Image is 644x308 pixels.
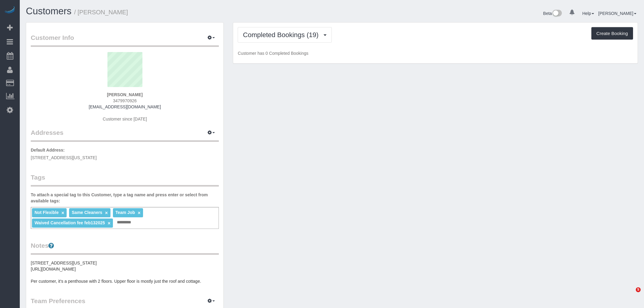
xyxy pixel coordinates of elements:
[72,210,102,215] span: Same Cleaners
[115,210,135,215] span: Team Job
[34,220,105,225] span: Waived Cancellation fee feb132025
[636,287,641,292] span: 5
[74,9,128,16] small: / [PERSON_NAME]
[105,210,108,215] a: ×
[543,11,562,16] a: Beta
[26,6,72,16] a: Customers
[89,104,161,109] a: [EMAIL_ADDRESS][DOMAIN_NAME]
[623,287,638,302] iframe: Intercom live chat
[243,31,321,39] span: Completed Bookings (19)
[582,11,594,16] a: Help
[238,27,331,43] button: Completed Bookings (19)
[31,155,97,160] span: [STREET_ADDRESS][US_STATE]
[107,92,142,97] strong: [PERSON_NAME]
[31,173,219,187] legend: Tags
[31,33,219,47] legend: Customer Info
[4,6,16,15] img: Automaid Logo
[113,98,137,103] span: 3479970926
[552,10,562,18] img: New interface
[108,221,110,226] a: ×
[61,210,64,215] a: ×
[31,147,65,153] label: Default Address:
[31,192,219,204] label: To attach a special tag to this Customer, type a tag name and press enter or select from availabl...
[138,210,140,215] a: ×
[591,27,633,40] button: Create Booking
[238,50,633,56] p: Customer has 0 Completed Bookings
[31,241,219,255] legend: Notes
[31,260,219,284] pre: [STREET_ADDRESS][US_STATE] [URL][DOMAIN_NAME] Per customer, it's a penthouse with 2 floors. Upper...
[34,210,58,215] span: Not Flexible
[103,117,147,121] span: Customer since [DATE]
[598,11,636,16] a: [PERSON_NAME]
